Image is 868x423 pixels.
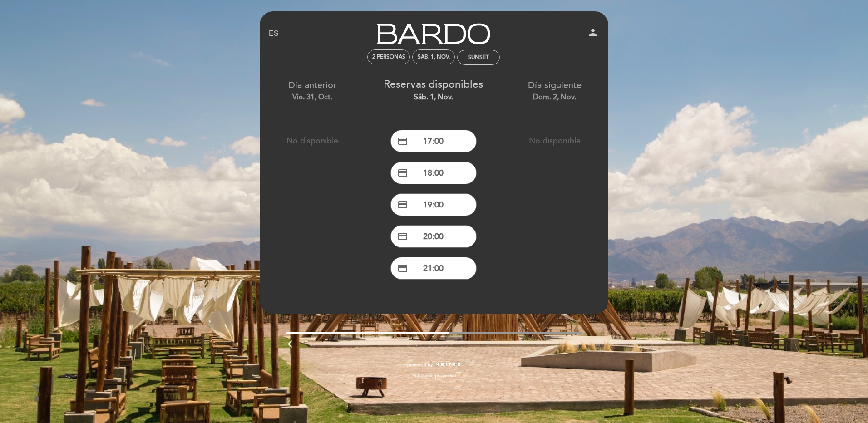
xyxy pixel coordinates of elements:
[390,162,477,184] button: credit_card 18:00
[501,92,608,103] div: dom. 2, nov.
[397,231,408,242] span: credit_card
[380,77,488,103] div: Reservas disponibles
[390,225,477,248] button: credit_card 20:00
[397,263,408,274] span: credit_card
[377,21,490,46] a: Bardo
[390,257,477,280] button: credit_card 21:00
[407,362,433,368] span: powered by
[435,363,461,367] img: MEITRE
[286,339,297,349] i: arrow_backward
[269,129,355,152] button: No disponible
[390,130,477,152] button: credit_card 17:00
[412,373,456,379] a: Política de privacidad
[418,54,450,60] div: sáb. 1, nov.
[397,167,408,178] span: credit_card
[468,54,489,61] div: Sunset
[380,92,488,103] div: sáb. 1, nov.
[512,129,598,152] button: No disponible
[397,199,408,210] span: credit_card
[587,27,598,41] button: person
[259,79,366,102] div: Día anterior
[390,193,477,216] button: credit_card 19:00
[587,27,598,38] i: person
[407,362,461,368] a: powered by
[501,79,608,102] div: Día siguiente
[259,92,366,103] div: vie. 31, oct.
[397,136,408,147] span: credit_card
[372,54,405,60] span: 2 personas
